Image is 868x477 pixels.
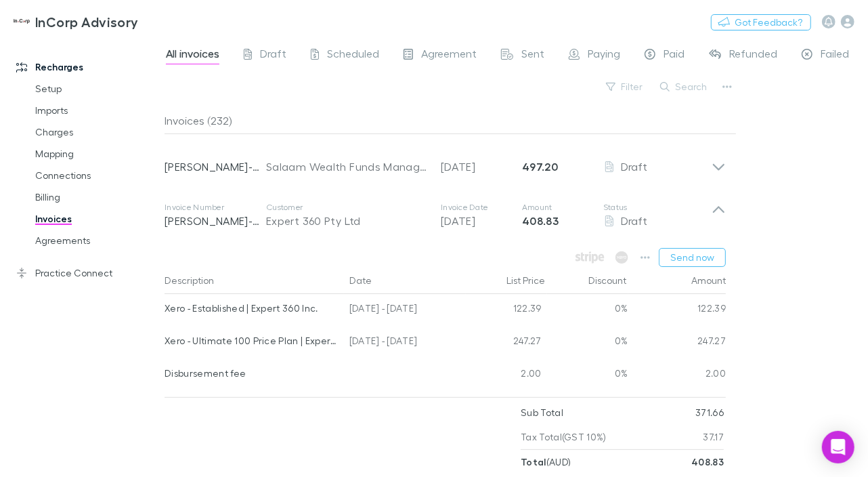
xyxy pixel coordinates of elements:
span: Sent [521,47,544,64]
span: Draft [621,214,647,227]
p: Tax Total (GST 10%) [521,425,607,449]
span: Paid [664,47,685,64]
p: Status [603,202,712,213]
a: InCorp Advisory [5,5,147,38]
div: 0% [547,359,628,392]
a: Charges [22,121,172,143]
a: Imports [22,100,172,121]
div: Salaam Wealth Funds Management (AUST) Pty Ltd As R/E [266,159,427,175]
span: Draft [621,160,647,173]
span: Refunded [729,47,777,64]
a: Agreements [22,230,172,251]
div: 2.00 [466,359,547,392]
strong: 497.20 [522,160,558,173]
span: Paying [588,47,620,64]
p: [PERSON_NAME]-0225 [165,213,266,229]
div: Xero - Established | Expert 360 Inc. [165,294,339,323]
span: Scheduled [327,47,379,64]
p: Amount [522,202,603,213]
div: [PERSON_NAME]-0042Salaam Wealth Funds Management (AUST) Pty Ltd As R/E[DATE]497.20 Draft [154,134,737,188]
span: Agreement [421,47,477,64]
div: 0% [547,294,628,327]
a: Connections [22,165,172,186]
p: Customer [266,202,427,213]
div: Disbursement fee [165,359,339,388]
strong: Total [521,456,546,468]
div: [DATE] - [DATE] [344,294,466,327]
div: 0% [547,327,628,359]
img: InCorp Advisory's Logo [14,14,30,30]
button: Search [653,79,715,95]
a: Practice Connect [3,262,172,284]
span: Available when invoice is finalised [572,248,608,267]
div: Xero - Ultimate 100 Price Plan | Expert360 Pty Ltd [165,327,339,355]
a: Setup [22,78,172,100]
strong: 408.83 [522,214,559,228]
a: Invoices [22,208,172,230]
span: Available when invoice is finalised [612,248,632,267]
button: Got Feedback? [711,14,811,30]
a: Mapping [22,143,172,165]
p: 37.17 [703,425,724,449]
div: Invoice Number[PERSON_NAME]-0225CustomerExpert 360 Pty LtdInvoice Date[DATE]Amount408.83 StatusDraft [154,188,737,243]
p: Sub Total [521,400,563,425]
a: Billing [22,186,172,208]
span: Failed [821,47,849,64]
div: Expert 360 Pty Ltd [266,213,427,229]
div: 122.39 [466,294,547,327]
div: 247.27 [628,327,726,359]
p: [DATE] [441,213,522,229]
div: 2.00 [628,359,726,392]
p: Invoice Number [165,202,266,213]
div: 247.27 [466,327,547,359]
span: Draft [260,47,286,64]
p: 371.66 [695,400,724,425]
p: ( AUD ) [521,450,571,474]
div: [DATE] - [DATE] [344,327,466,359]
a: Recharges [3,56,172,78]
span: All invoices [166,47,219,64]
button: Filter [599,79,651,95]
div: 122.39 [628,294,726,327]
div: Open Intercom Messenger [822,431,854,463]
strong: 408.83 [691,456,724,468]
button: Send now [659,248,726,267]
p: [DATE] [441,159,522,175]
p: [PERSON_NAME]-0042 [165,159,266,175]
p: Invoice Date [441,202,522,213]
h3: InCorp Advisory [35,14,139,30]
